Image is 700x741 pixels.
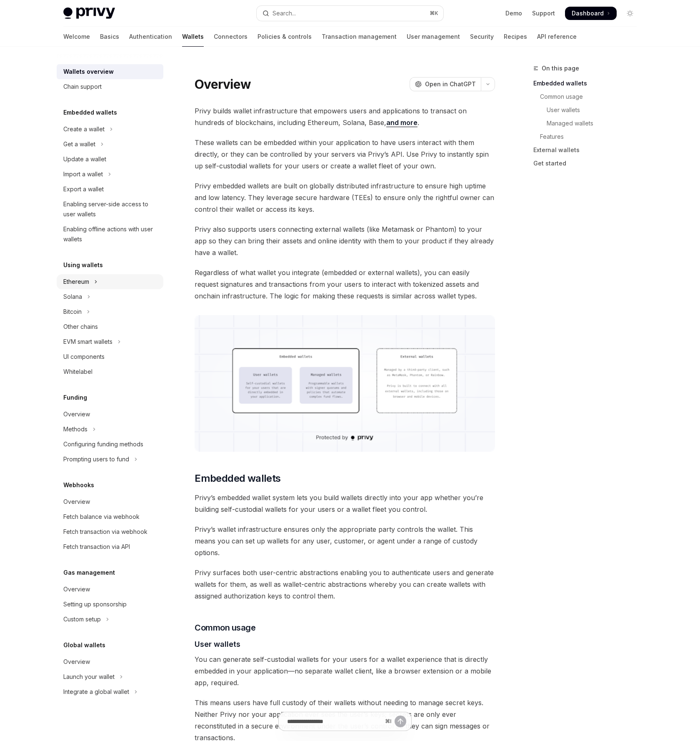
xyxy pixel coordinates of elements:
a: User wallets [533,103,643,117]
div: Solana [63,292,82,302]
a: Setting up sponsorship [57,597,163,612]
div: Fetch balance via webhook [63,512,140,522]
a: Fetch balance via webhook [57,509,163,524]
div: Ethereum [63,277,89,287]
span: You can generate self-custodial wallets for your users for a wallet experience that is directly e... [195,653,495,688]
div: Fetch transaction via API [63,542,130,552]
div: Wallets overview [63,67,114,77]
div: Methods [63,424,87,434]
h5: Global wallets [63,640,105,650]
a: User management [407,27,460,47]
button: Toggle Get a wallet section [57,137,163,152]
div: Prompting users to fund [63,454,129,464]
div: Bitcoin [63,307,82,317]
a: Basics [100,27,119,47]
button: Toggle Create a wallet section [57,122,163,137]
a: Fetch transaction via webhook [57,524,163,539]
a: Demo [505,9,522,18]
a: Overview [57,494,163,509]
a: Whitelabel [57,364,163,379]
span: On this page [542,63,579,73]
a: UI components [57,349,163,364]
div: Export a wallet [63,184,104,194]
span: Common usage [195,622,255,633]
a: Common usage [533,90,643,103]
span: Open in ChatGPT [425,80,476,88]
button: Toggle Launch your wallet section [57,669,163,684]
a: API reference [537,27,577,47]
a: Support [532,9,555,18]
h5: Funding [63,393,87,403]
a: Wallets overview [57,64,163,79]
div: Search... [272,8,296,18]
span: Dashboard [572,9,604,18]
input: Ask a question... [287,712,382,731]
a: Chain support [57,79,163,94]
h5: Gas management [63,568,115,578]
button: Toggle Methods section [57,422,163,437]
a: External wallets [533,143,643,157]
div: Integrate a global wallet [63,687,129,697]
span: Regardless of what wallet you integrate (embedded or external wallets), you can easily request si... [195,267,495,302]
div: Enabling server-side access to user wallets [63,199,158,219]
a: Security [470,27,494,47]
a: Other chains [57,319,163,334]
a: Enabling offline actions with user wallets [57,222,163,247]
div: EVM smart wallets [63,337,112,347]
span: Privy’s wallet infrastructure ensures only the appropriate party controls the wallet. This means ... [195,523,495,558]
span: These wallets can be embedded within your application to have users interact with them directly, ... [195,137,495,172]
a: Recipes [504,27,527,47]
div: Update a wallet [63,154,106,164]
span: Privy embedded wallets are built on globally distributed infrastructure to ensure high uptime and... [195,180,495,215]
img: images/walletoverview.png [195,315,495,452]
span: Privy also supports users connecting external wallets (like Metamask or Phantom) to your app so t... [195,223,495,258]
a: Fetch transaction via API [57,539,163,554]
div: Create a wallet [63,124,105,134]
a: Connectors [214,27,247,47]
a: Overview [57,582,163,597]
a: Managed wallets [533,117,643,130]
h5: Webhooks [63,480,94,490]
span: Embedded wallets [195,472,280,485]
a: Overview [57,407,163,422]
div: Launch your wallet [63,672,115,682]
div: UI components [63,352,105,362]
a: Enabling server-side access to user wallets [57,197,163,222]
a: Overview [57,654,163,669]
button: Toggle EVM smart wallets section [57,334,163,349]
div: Import a wallet [63,169,103,179]
a: Wallets [182,27,204,47]
a: Configuring funding methods [57,437,163,452]
div: Custom setup [63,614,101,624]
img: light logo [63,8,115,19]
div: Get a wallet [63,139,95,149]
button: Toggle Custom setup section [57,612,163,627]
h1: Overview [195,77,251,92]
div: Setting up sponsorship [63,599,127,609]
h5: Using wallets [63,260,103,270]
a: Dashboard [565,7,617,20]
span: Privy’s embedded wallet system lets you build wallets directly into your app whether you’re build... [195,492,495,515]
div: Chain support [63,82,102,92]
button: Toggle Integrate a global wallet section [57,684,163,699]
span: ⌘ K [430,10,438,17]
a: Update a wallet [57,152,163,167]
span: User wallets [195,638,240,650]
a: Embedded wallets [533,77,643,90]
div: Overview [63,657,90,667]
div: Whitelabel [63,367,92,377]
span: Privy surfaces both user-centric abstractions enabling you to authenticate users and generate wal... [195,567,495,602]
a: Authentication [129,27,172,47]
div: Configuring funding methods [63,439,143,449]
div: Other chains [63,322,98,332]
a: Get started [533,157,643,170]
div: Enabling offline actions with user wallets [63,224,158,244]
button: Toggle Import a wallet section [57,167,163,182]
button: Open in ChatGPT [410,77,481,91]
span: Privy builds wallet infrastructure that empowers users and applications to transact on hundreds o... [195,105,495,128]
div: Fetch transaction via webhook [63,527,147,537]
a: Export a wallet [57,182,163,197]
button: Toggle Prompting users to fund section [57,452,163,467]
button: Toggle dark mode [623,7,637,20]
div: Overview [63,584,90,594]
